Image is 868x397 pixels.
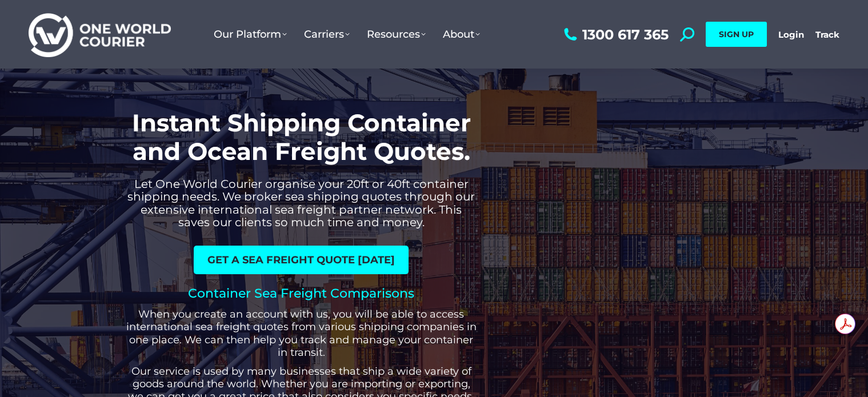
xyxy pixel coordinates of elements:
p: When you create an account with us, you will be able to access international sea freight quotes f... [124,308,478,359]
a: About [434,17,489,52]
span: SIGN UP [719,29,754,39]
a: Get a sea freight quote [DATE] [194,246,409,274]
a: Our Platform [205,17,295,52]
a: Track [815,29,839,40]
a: Resources [358,17,434,52]
span: Our Platform [214,28,287,41]
p: Let One World Courier organise your 20ft or 40ft container shipping needs. We broker sea shipping... [124,178,478,229]
span: Get a sea freight quote [DATE] [207,255,395,265]
h2: Container Sea Freight Comparisons [124,286,478,302]
a: 1300 617 365 [561,27,669,42]
span: Resources [367,28,426,41]
h2: Instant Shipping Container and Ocean Freight Quotes. [124,109,478,166]
a: Carriers [295,17,358,52]
span: About [443,28,480,41]
a: Login [778,29,804,40]
img: One World Courier [29,11,171,58]
a: SIGN UP [706,22,767,47]
span: Carriers [304,28,350,41]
